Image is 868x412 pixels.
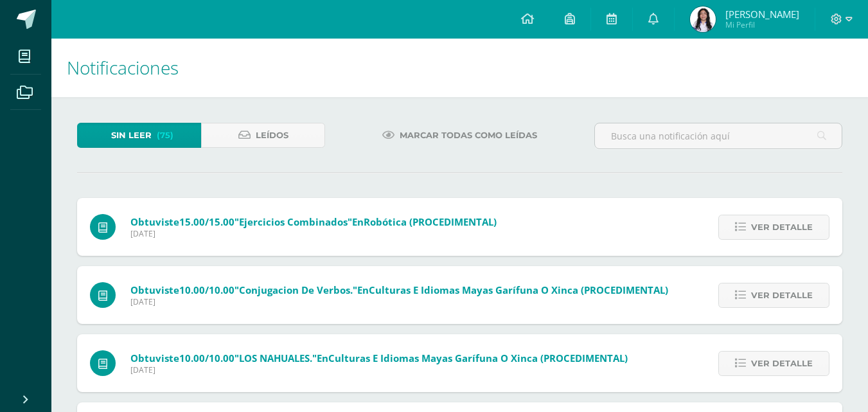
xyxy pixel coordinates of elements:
span: [DATE] [130,228,497,239]
span: "LOS NAHUALES." [235,352,317,364]
span: [DATE] [130,296,668,307]
span: Sin leer [111,123,152,147]
span: "Conjugacion de verbos." [235,283,357,296]
span: Marcar todas como leídas [400,123,537,147]
span: Ver detalle [751,283,813,307]
span: Culturas e Idiomas Mayas Garífuna o Xinca (PROCEDIMENTAL) [369,283,668,296]
span: Obtuviste en [130,283,668,296]
span: Culturas e Idiomas Mayas Garífuna o Xinca (PROCEDIMENTAL) [328,352,628,364]
span: Leídos [256,123,288,147]
a: Leídos [201,123,325,148]
a: Sin leer(75) [77,123,201,148]
span: Ver detalle [751,215,813,239]
span: (75) [157,123,173,147]
span: 10.00/10.00 [179,283,235,296]
a: Marcar todas como leídas [366,123,553,148]
span: Notificaciones [67,55,179,80]
span: Robótica (PROCEDIMENTAL) [364,215,497,228]
span: Obtuviste en [130,215,497,228]
span: Mi Perfil [725,19,799,30]
span: [DATE] [130,364,628,375]
input: Busca una notificación aquí [595,123,842,148]
span: [PERSON_NAME] [725,8,799,21]
span: "Ejercicios Combinados" [235,215,352,228]
span: 15.00/15.00 [179,215,235,228]
span: Ver detalle [751,352,813,375]
span: 10.00/10.00 [179,352,235,364]
span: Obtuviste en [130,352,628,364]
img: 8a16f9db58df7cfedc5b9e7cc48339c2.png [690,6,716,32]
